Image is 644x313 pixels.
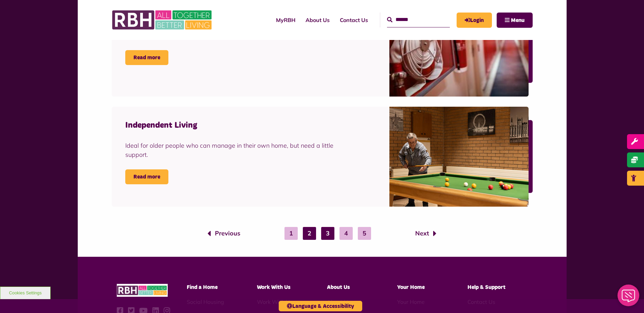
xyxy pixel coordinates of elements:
a: 3 [321,227,334,240]
a: About Us [300,11,335,29]
span: About Us [327,285,350,290]
a: 5 [358,227,371,240]
a: Read more Independent Living [125,169,168,184]
span: Find a Home [187,285,218,290]
button: Language & Accessibility [279,301,362,311]
a: MyRBH [271,11,300,29]
iframe: Netcall Web Assistant for live chat [613,283,644,313]
a: 4 [339,227,353,240]
a: Next page [415,229,437,238]
a: Social Housing - open in a new tab [187,298,224,305]
button: Navigation [497,13,533,28]
h4: Independent Living [125,120,335,131]
a: Previous page [207,229,240,238]
img: RBH [117,284,168,297]
a: Contact Us [467,298,495,305]
a: Read more Fire Safety [125,50,168,65]
a: 1 [284,227,298,240]
a: Contact Us [335,11,373,29]
span: Menu [511,18,525,23]
a: 2 [303,227,316,240]
span: Help & Support [467,285,505,290]
span: Your Home [397,285,425,290]
img: SAZMEDIA RBH 23FEB2024 146 [389,107,529,207]
a: About Us [327,298,351,305]
a: Work With Us [257,298,293,305]
img: RBH [112,7,214,33]
a: MyRBH [457,13,492,28]
input: Search [387,13,450,27]
div: Ideal for older people who can manage in their own home, but need a little support. [125,141,335,159]
span: Work With Us [257,285,291,290]
a: Your Home [397,298,425,305]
